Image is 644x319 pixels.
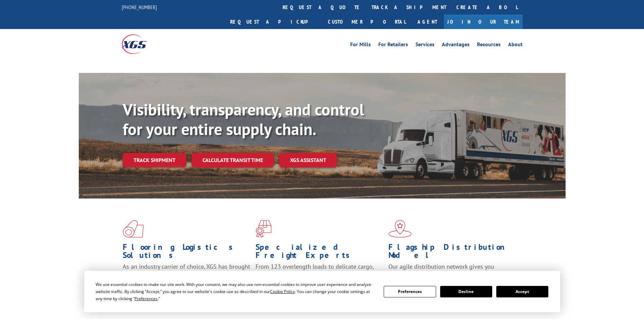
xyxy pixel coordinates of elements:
div: Cookie Consent Prompt [84,271,560,312]
a: XGS ASSISTANT [279,153,337,167]
a: Calculate transit time [192,153,274,167]
a: Services [415,42,434,49]
span: Preferences [135,296,158,301]
img: xgs-icon-total-supply-chain-intelligence-red [123,220,144,238]
b: Visibility, transparency, and control for your entire supply chain. [123,99,364,139]
span: Cookie Policy [270,289,295,294]
a: Advantages [442,42,470,49]
a: Request a pickup [225,15,323,29]
a: [PHONE_NUMBER] [122,4,157,10]
a: Agent [411,15,444,29]
a: For Mills [350,42,371,49]
h1: Specialized Freight Experts [256,243,383,263]
h1: Flooring Logistics Solutions [123,243,251,263]
p: From 123 overlength loads to delicate cargo, our experienced staff knows the best way to move you... [256,263,383,293]
a: Track shipment [123,153,186,167]
span: Our agile distribution network gives you nationwide inventory management on demand. [388,263,513,278]
a: For Retailers [378,42,408,49]
a: Resources [477,42,501,49]
button: Decline [440,286,492,297]
span: As an industry carrier of choice, XGS has brought innovation and dedication to flooring logistics... [123,263,250,287]
a: About [508,42,523,49]
a: Customer Portal [323,15,411,29]
button: Accept [496,286,548,297]
img: xgs-icon-focused-on-flooring-red [256,220,271,238]
div: We use essential cookies to make our site work. With your consent, we may also use non-essential ... [96,281,376,302]
h1: Flagship Distribution Model [388,243,516,263]
a: Join Our Team [444,15,523,29]
button: Preferences [384,286,436,297]
img: xgs-icon-flagship-distribution-model-red [388,220,412,238]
